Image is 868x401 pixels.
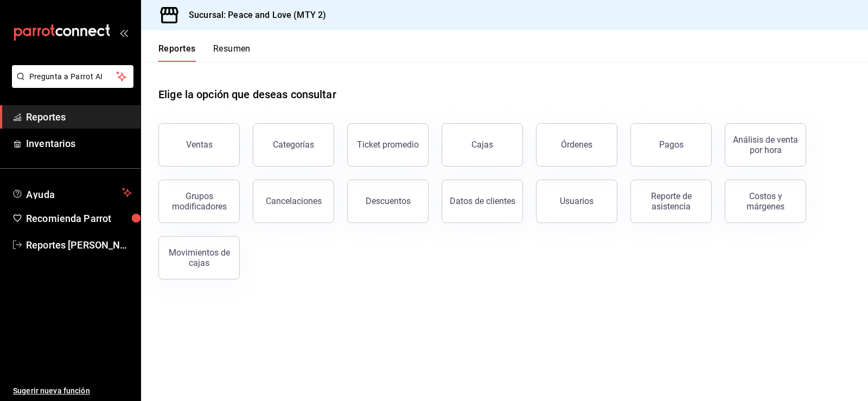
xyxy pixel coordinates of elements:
button: Reporte de asistencia [630,180,712,223]
button: Cancelaciones [253,180,334,223]
div: Ticket promedio [357,139,419,150]
div: Descuentos [366,196,411,206]
div: Cajas [471,138,494,151]
span: Reportes [26,110,132,124]
button: Costos y márgenes [725,180,806,223]
button: Pregunta a Parrot AI [12,65,133,88]
span: Ayuda [26,186,118,199]
button: Grupos modificadores [158,180,240,223]
button: Descuentos [347,180,429,223]
div: Movimientos de cajas [165,247,233,268]
button: Datos de clientes [442,180,523,223]
div: Categorías [273,139,314,150]
span: Pregunta a Parrot AI [29,71,117,82]
a: Pregunta a Parrot AI [8,79,133,90]
div: Costos y márgenes [732,191,799,212]
div: Reporte de asistencia [637,191,705,212]
button: Usuarios [536,180,617,223]
span: Inventarios [26,136,132,151]
span: Recomienda Parrot [26,211,132,226]
span: Sugerir nueva función [13,385,132,397]
button: Ticket promedio [347,123,429,167]
button: open_drawer_menu [119,28,128,37]
button: Reportes [158,43,196,62]
div: navigation tabs [158,43,251,62]
div: Datos de clientes [450,196,515,206]
button: Ventas [158,123,240,167]
div: Órdenes [561,139,592,150]
button: Movimientos de cajas [158,236,240,279]
div: Ventas [186,139,213,150]
div: Usuarios [560,196,593,206]
button: Análisis de venta por hora [725,123,806,167]
a: Cajas [442,123,523,167]
div: Pagos [659,139,684,150]
div: Análisis de venta por hora [732,135,799,155]
h1: Elige la opción que deseas consultar [158,86,336,103]
button: Pagos [630,123,712,167]
button: Órdenes [536,123,617,167]
h3: Sucursal: Peace and Love (MTY 2) [180,9,326,22]
div: Grupos modificadores [165,191,233,212]
div: Cancelaciones [266,196,322,206]
button: Categorías [253,123,334,167]
span: Reportes [PERSON_NAME] [26,238,132,252]
button: Resumen [213,43,251,62]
